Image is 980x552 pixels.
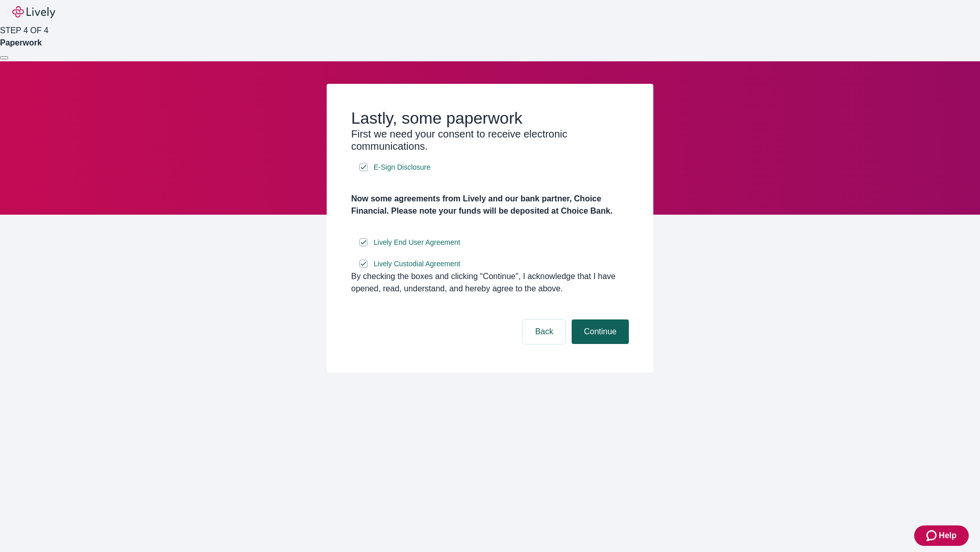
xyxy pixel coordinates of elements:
a: e-sign disclosure document [372,161,432,174]
span: Lively Custodial Agreement [374,259,460,269]
h4: Now some agreements from Lively and our bank partner, Choice Financial. Please note your funds wi... [351,193,629,217]
span: Lively End User Agreement [374,237,460,248]
a: e-sign disclosure document [372,236,462,249]
span: Help [939,530,957,542]
h3: First we need your consent to receive electronic communications. [351,128,629,152]
img: Lively [12,6,55,18]
h2: Lastly, some paperwork [351,108,629,128]
a: e-sign disclosure document [372,258,462,270]
button: Zendesk support iconHelp [914,525,969,546]
div: By checking the boxes and clicking “Continue", I acknowledge that I have opened, read, understand... [351,270,629,295]
svg: Zendesk support icon [926,530,939,542]
span: E-Sign Disclosure [374,162,430,173]
button: Back [523,319,566,344]
button: Continue [572,319,629,344]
